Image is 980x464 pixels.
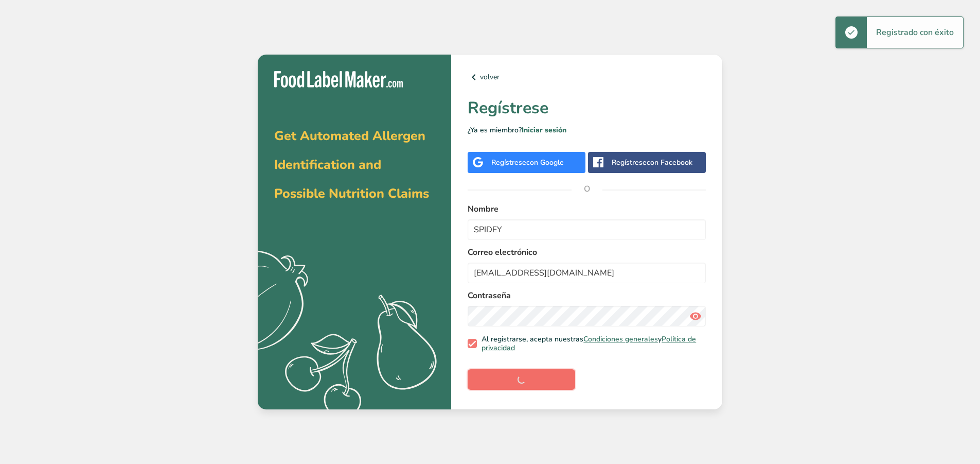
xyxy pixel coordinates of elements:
[612,157,692,168] div: Regístrese
[468,289,706,302] label: Contraseña
[572,174,602,204] span: O
[491,157,564,168] div: Regístrese
[468,263,706,283] input: email@example.com
[274,71,403,88] img: Food Label Maker
[468,125,706,135] p: ¿Ya es miembro?
[647,158,692,167] span: con Facebook
[468,203,706,215] label: Nombre
[468,71,706,83] a: volver
[468,96,706,121] h1: Regístrese
[468,219,706,240] input: John Doe
[274,127,429,202] span: Get Automated Allergen Identification and Possible Nutrition Claims
[522,125,566,135] a: Iniciar sesión
[526,158,564,167] span: con Google
[867,17,963,48] div: Registrado con éxito
[468,246,706,259] label: Correo electrónico
[477,335,702,353] span: Al registrarse, acepta nuestras y
[583,334,658,344] a: Condiciones generales
[482,334,696,353] a: Política de privacidad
